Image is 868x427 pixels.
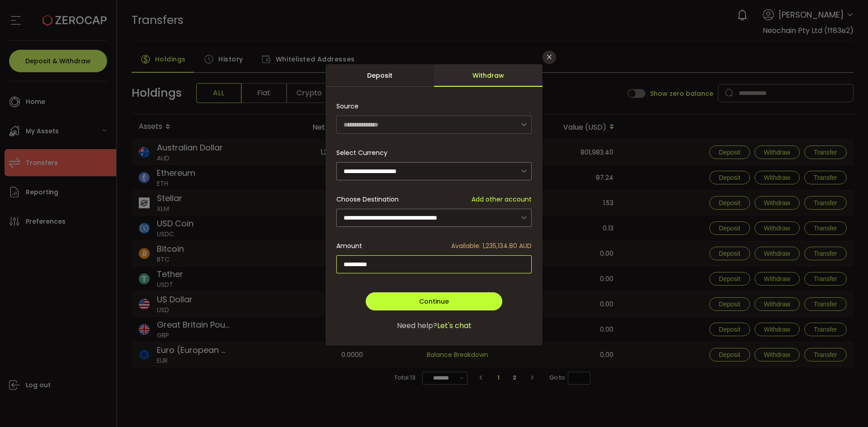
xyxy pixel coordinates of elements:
button: Close [542,51,556,64]
span: Let's chat [437,320,472,331]
iframe: Chat Widget [823,384,868,427]
span: Need help? [397,320,437,331]
div: Deposit [325,64,434,87]
span: Continue [419,297,449,306]
span: Add other account [472,195,532,204]
div: Withdraw [434,64,542,87]
button: Continue [366,292,502,310]
span: Available: 1,235,134.80 AUD [451,241,532,251]
div: dialog [325,64,542,346]
label: Select Currency [336,148,393,157]
span: Amount [336,241,362,251]
span: Choose Destination [336,195,399,204]
span: Source [336,97,359,115]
